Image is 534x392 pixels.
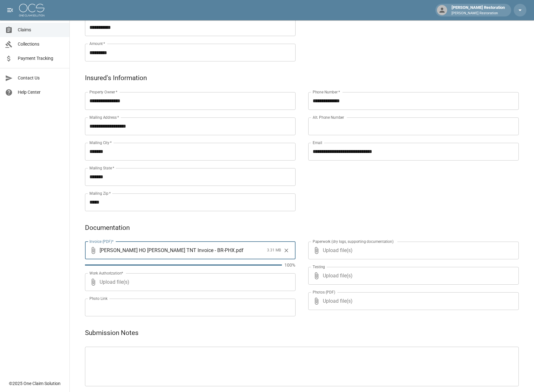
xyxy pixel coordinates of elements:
label: Paperwork (dry logs, supporting documentation) [313,239,394,244]
span: Help Center [18,89,64,96]
label: Alt. Phone Number [313,115,344,120]
span: Upload file(s) [323,242,502,259]
button: open drawer [4,4,16,16]
span: [PERSON_NAME] HO [PERSON_NAME] TNT Invoice - BR-PHX [100,247,235,254]
span: Payment Tracking [18,55,64,62]
span: 3.31 MB [267,247,281,254]
label: Amount [89,41,105,46]
span: Upload file(s) [323,267,502,285]
div: [PERSON_NAME] Restoration [449,4,507,16]
label: Work Authorization* [89,270,123,276]
label: Mailing State [89,165,114,171]
label: Mailing Zip [89,191,111,196]
img: ocs-logo-white-transparent.png [19,4,44,16]
span: Collections [18,41,64,47]
label: Photo Link [89,296,107,301]
label: Email [313,140,322,145]
span: Contact Us [18,75,64,81]
div: © 2025 One Claim Solution [9,380,61,387]
span: Claims [18,27,64,33]
label: Mailing City [89,140,112,145]
label: Invoice (PDF)* [89,239,114,244]
p: [PERSON_NAME] Restoration [452,11,505,16]
button: Clear [282,246,291,255]
label: Testing [313,264,325,269]
span: Upload file(s) [323,292,502,310]
label: Phone Number [313,89,340,95]
span: Upload file(s) [100,273,278,291]
label: Mailing Address [89,115,119,120]
label: Property Owner [89,89,118,95]
span: . pdf [235,247,244,254]
label: Photos (PDF) [313,289,335,295]
p: 100% [284,262,296,268]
